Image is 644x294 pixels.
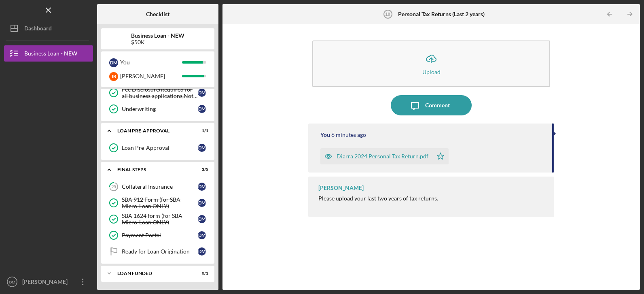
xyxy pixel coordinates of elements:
[105,140,210,156] a: Loan Pre-ApprovalDM
[198,215,206,223] div: D M
[398,11,485,17] b: Personal Tax Returns (Last 2 years)
[320,148,449,164] button: Diarra 2024 Personal Tax Return.pdf
[105,211,210,227] a: SBA 1624 form (for SBA Micro-Loan ONLY)DM
[20,274,73,292] div: [PERSON_NAME]
[331,132,366,138] time: 2025-09-12 21:04
[146,11,169,17] b: Checklist
[122,196,198,209] div: SBA 912 Form (for SBA Micro-Loan ONLY)
[194,128,208,133] div: 1 / 1
[425,95,450,115] div: Comment
[9,280,15,284] text: DM
[122,232,198,239] div: Payment Portal
[105,85,210,101] a: Fee Disclosure(Required for all business applications,Not needed for Contractor loans)DM
[105,227,210,243] a: Payment PortalDM
[117,128,188,133] div: LOAN PRE-APPROVAL
[131,32,184,39] b: Business Loan - NEW
[120,55,182,69] div: You
[198,89,206,97] div: D M
[198,144,206,152] div: D M
[105,179,210,195] a: 25Collateral InsuranceDM
[117,271,188,276] div: LOAN FUNDED
[198,247,206,256] div: D M
[4,274,93,290] button: DM[PERSON_NAME]
[117,167,188,172] div: FINAL STEPS
[4,20,93,36] button: Dashboard
[105,101,210,117] a: UnderwritingDM
[385,12,390,17] tspan: 10
[194,167,208,172] div: 3 / 5
[4,45,93,62] button: Business Loan - NEW
[122,86,198,99] div: Fee Disclosure(Required for all business applications,Not needed for Contractor loans)
[109,58,118,67] div: D M
[198,199,206,207] div: D M
[122,106,198,112] div: Underwriting
[105,243,210,260] a: Ready for Loan OriginationDM
[318,185,364,191] div: [PERSON_NAME]
[111,184,116,190] tspan: 25
[198,231,206,239] div: D M
[318,195,438,202] div: Please upload your last two years of tax returns.
[422,69,441,75] div: Upload
[24,20,52,38] div: Dashboard
[391,95,472,115] button: Comment
[122,248,198,255] div: Ready for Loan Origination
[312,40,550,87] button: Upload
[24,45,77,64] div: Business Loan - NEW
[122,145,198,151] div: Loan Pre-Approval
[198,183,206,191] div: D M
[122,183,198,190] div: Collateral Insurance
[131,39,184,45] div: $50K
[198,105,206,113] div: D M
[320,132,330,138] div: You
[122,213,198,226] div: SBA 1624 form (for SBA Micro-Loan ONLY)
[120,69,182,83] div: [PERSON_NAME]
[337,153,428,160] div: Diarra 2024 Personal Tax Return.pdf
[109,72,118,81] div: J B
[194,271,208,276] div: 0 / 1
[105,195,210,211] a: SBA 912 Form (for SBA Micro-Loan ONLY)DM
